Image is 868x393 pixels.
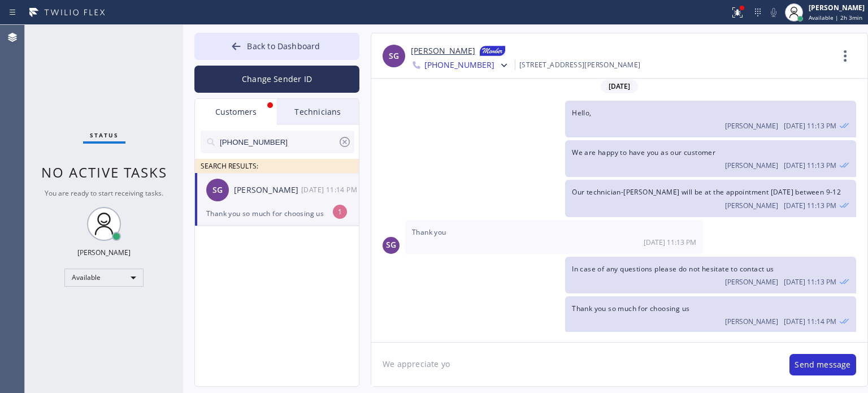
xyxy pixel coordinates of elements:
input: Search [219,131,338,153]
span: Thank you so much for choosing us [572,304,689,313]
span: SG [212,184,223,197]
span: Hello, [572,108,591,118]
span: Status [90,131,119,139]
span: [DATE] 11:14 PM [784,317,836,326]
div: [STREET_ADDRESS][PERSON_NAME] [519,58,641,71]
span: [DATE] 11:13 PM [784,161,836,170]
span: [PERSON_NAME] [725,317,778,326]
span: Our technician-[PERSON_NAME] will be at the appointment [DATE] between 9-12 [572,187,841,197]
span: No active tasks [41,163,167,182]
span: [DATE] 11:13 PM [784,121,836,131]
span: Available | 2h 3min [809,14,862,21]
span: [DATE] [601,79,638,93]
button: Mute [766,5,782,20]
span: Thank you [412,227,446,237]
button: Send message [789,354,856,375]
span: We are happy to have you as our customer [572,148,715,157]
span: [PERSON_NAME] [725,201,778,210]
div: 09/15/2025 9:14 AM [301,183,360,196]
div: [PERSON_NAME] [77,248,131,257]
div: [PERSON_NAME] [809,3,865,12]
span: [DATE] 11:13 PM [784,277,836,287]
span: SG [386,239,396,252]
div: Available [64,269,144,287]
span: [PERSON_NAME] [725,121,778,131]
textarea: We appreciate yo [371,343,778,386]
div: Customers [195,99,277,125]
span: [PERSON_NAME] [725,277,778,287]
button: Back to Dashboard [194,33,359,60]
span: [DATE] 11:13 PM [644,237,696,247]
div: [PERSON_NAME] [234,184,301,197]
div: Thank you so much for choosing us [206,207,348,220]
span: [PERSON_NAME] [725,161,778,170]
div: 09/15/2025 9:13 AM [565,101,856,137]
span: [PHONE_NUMBER] [424,59,494,73]
div: Technicians [277,99,359,125]
span: [DATE] 11:13 PM [784,201,836,210]
div: 09/15/2025 9:13 AM [405,220,703,254]
div: 09/15/2025 9:13 AM [565,180,856,217]
div: 09/15/2025 9:13 AM [565,257,856,293]
span: SEARCH RESULTS: [201,161,258,171]
span: In case of any questions please do not hesitate to contact us [572,264,774,274]
div: 09/15/2025 9:13 AM [565,140,856,177]
a: [PERSON_NAME] [411,45,475,58]
div: 1 [333,205,347,219]
span: SG [389,50,399,63]
span: You are ready to start receiving tasks. [45,188,163,198]
span: Back to Dashboard [247,41,320,51]
button: Change Sender ID [194,66,359,93]
div: 09/15/2025 9:14 AM [565,296,856,333]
